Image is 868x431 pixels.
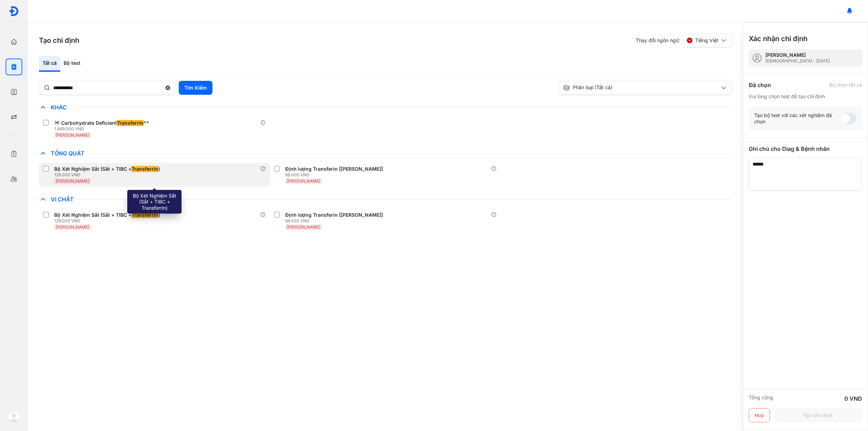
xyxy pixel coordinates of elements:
[56,178,89,184] span: [PERSON_NAME]
[54,166,160,172] div: Bộ Xét Nghiệm Sắt (Sắt + TIBC + )
[749,394,773,403] div: Tổng cộng
[844,394,862,403] div: 0 VND
[287,224,320,230] span: [PERSON_NAME]
[285,166,383,172] div: Định lượng Transferin [[PERSON_NAME]]
[60,56,84,72] div: Bộ test
[47,196,77,203] span: Vi Chất
[285,172,386,178] div: 68.000 VND
[285,218,386,224] div: 68.000 VND
[285,212,383,218] div: Định lượng Transferin [[PERSON_NAME]]
[765,58,830,64] div: [DEMOGRAPHIC_DATA] - [DATE]
[131,166,158,172] span: Transferrin
[47,150,88,157] span: Tổng Quát
[765,52,830,58] div: [PERSON_NAME]
[54,218,163,224] div: 129.000 VND
[47,104,70,111] span: Khác
[749,34,807,44] h3: Xác nhận chỉ định
[39,56,60,72] div: Tất cả
[774,408,862,422] button: Tạo chỉ định
[39,36,79,45] h3: Tạo chỉ định
[179,81,212,95] button: Tìm Kiếm
[749,81,771,89] div: Đã chọn
[749,408,770,422] button: Huỷ
[54,212,160,218] div: Bộ Xét Nghiệm Sắt (Sắt + TIBC + )
[131,212,158,218] span: Transferrin
[8,411,19,423] img: logo
[56,132,89,138] span: [PERSON_NAME]
[54,126,152,132] div: 1.469.000 VND
[117,120,144,126] span: Transferrin
[563,84,720,91] div: Phân loại (Tất cả)
[636,33,732,47] div: Thay đổi ngôn ngữ:
[749,93,862,100] div: Vui lòng chọn test để tạo chỉ định
[695,37,718,44] span: Tiếng Việt
[287,178,320,184] span: [PERSON_NAME]
[9,6,19,16] img: logo
[61,120,149,126] div: Carbohydrate Deficient **
[54,172,163,178] div: 129.000 VND
[829,82,862,88] div: Bỏ chọn tất cả
[754,112,840,125] div: Tạo bộ test với các xét nghiệm đã chọn
[56,224,89,230] span: [PERSON_NAME]
[749,145,862,153] div: Ghi chú cho Diag & Bệnh nhân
